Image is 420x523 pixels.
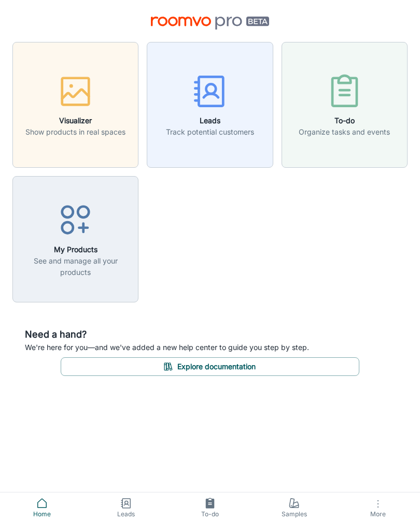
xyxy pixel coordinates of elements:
a: Samples [252,492,336,523]
img: Roomvo PRO Beta [151,17,270,30]
button: My ProductsSee and manage all your products [12,176,138,302]
span: Samples [258,510,330,519]
span: Home [6,510,78,519]
button: VisualizerShow products in real spaces [12,42,138,168]
a: My ProductsSee and manage all your products [12,233,138,243]
h6: Need a hand? [25,327,395,342]
button: Explore documentation [61,357,359,376]
span: More [342,510,414,518]
a: To-do [168,492,252,523]
h6: Leads [166,115,254,126]
span: Leads [90,510,162,519]
a: Leads [84,492,168,523]
h6: To-do [299,115,390,126]
p: Track potential customers [166,126,254,138]
p: See and manage all your products [19,255,132,278]
p: Organize tasks and events [299,126,390,138]
span: To-do [174,510,246,519]
p: Show products in real spaces [25,126,125,138]
a: To-doOrganize tasks and events [282,99,408,109]
h6: Visualizer [25,115,125,126]
button: More [336,492,420,523]
a: Explore documentation [61,360,359,371]
button: To-doOrganize tasks and events [282,42,408,168]
h6: My Products [19,244,132,255]
p: We're here for you—and we've added a new help center to guide you step by step. [25,342,395,353]
a: LeadsTrack potential customers [147,99,273,109]
button: LeadsTrack potential customers [147,42,273,168]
